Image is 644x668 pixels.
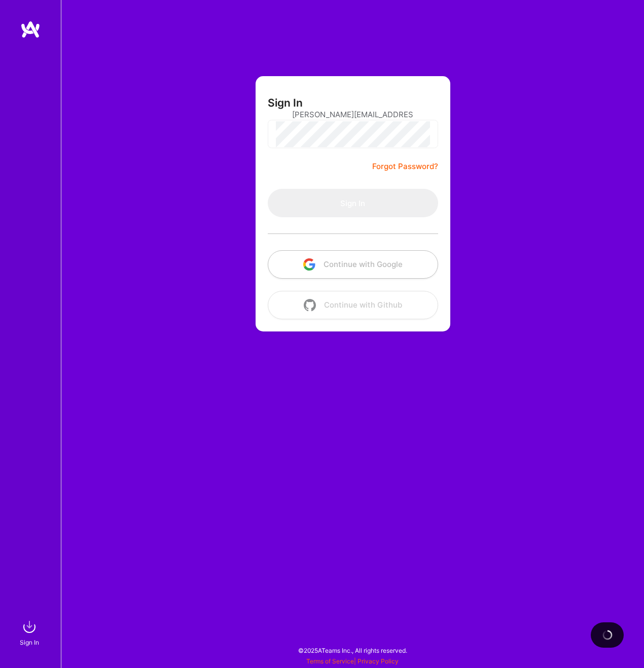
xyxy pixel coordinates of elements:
[20,637,39,648] div: Sign In
[304,299,316,311] img: icon
[306,657,354,665] a: Terms of Service
[21,617,40,648] a: sign inSign In
[268,250,438,279] button: Continue with Google
[602,630,613,640] img: loading
[303,258,315,271] img: icon
[20,20,41,39] img: logo
[61,638,644,663] div: © 2025 ATeams Inc., All rights reserved.
[292,102,414,127] input: Email...
[19,617,40,637] img: sign in
[268,96,303,109] h3: Sign In
[372,160,438,173] a: Forgot Password?
[268,291,438,319] button: Continue with Github
[357,657,399,665] a: Privacy Policy
[306,657,399,665] span: |
[268,189,438,217] button: Sign In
